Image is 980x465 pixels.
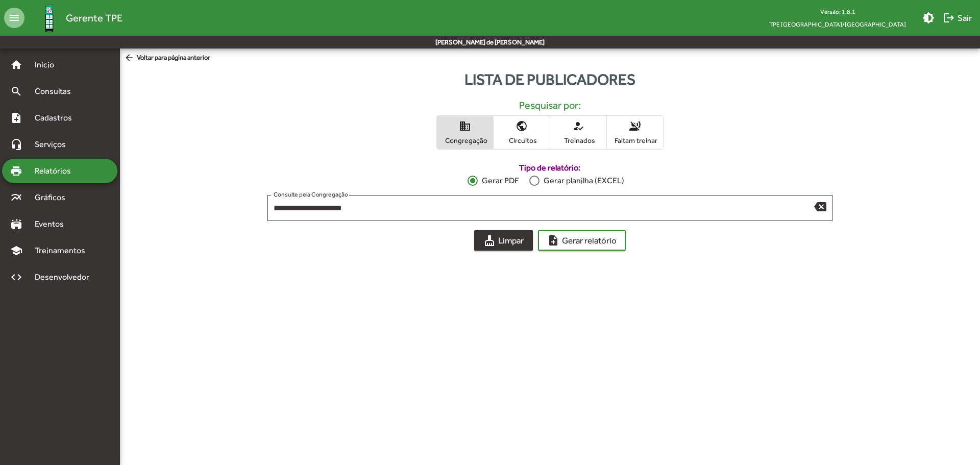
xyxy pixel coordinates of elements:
span: Início [29,59,69,71]
button: Treinados [550,116,606,149]
mat-icon: arrow_back [124,53,137,64]
mat-icon: multiline_chart [10,191,22,204]
mat-icon: headset_mic [10,138,22,151]
mat-icon: stadium [10,218,22,230]
button: Sair [939,9,976,27]
span: Treinamentos [29,244,97,257]
mat-icon: voice_over_off [629,120,641,132]
mat-icon: search [10,85,22,97]
mat-icon: domain [459,120,471,132]
span: Eventos [29,218,78,230]
span: Gráficos [29,191,79,204]
mat-icon: note_add [10,112,22,124]
span: Faltam treinar [609,136,660,145]
mat-icon: menu [4,8,24,28]
button: Congregação [437,116,493,149]
button: Gerar relatório [538,230,626,251]
span: Treinados [553,136,604,145]
label: Tipo de relatório: [267,162,832,174]
button: Circuitos [494,116,550,149]
mat-icon: home [10,59,22,71]
div: Versão: 1.8.1 [761,5,914,18]
span: Sair [943,9,972,27]
mat-icon: how_to_reg [572,120,584,132]
h5: Pesquisar por: [128,99,972,111]
span: Limpar [483,231,524,250]
span: Gerar relatório [547,231,617,250]
mat-icon: note_add [547,234,559,247]
mat-icon: public [516,120,528,132]
img: Logo [33,2,66,35]
mat-icon: backspace [814,200,826,212]
mat-icon: print [10,165,22,177]
span: Gerente TPE [66,10,122,26]
span: Relatórios [29,165,84,177]
div: Lista de publicadores [120,68,980,91]
span: Serviços [29,138,80,151]
span: Consultas [29,85,84,97]
div: Gerar PDF [478,175,519,187]
a: Gerente TPE [24,2,122,35]
span: TPE [GEOGRAPHIC_DATA]/[GEOGRAPHIC_DATA] [761,18,914,31]
mat-icon: cleaning_services [483,234,496,247]
span: Voltar para página anterior [124,53,210,64]
div: Gerar planilha (EXCEL) [540,175,624,187]
button: Faltam treinar [607,116,663,149]
span: Circuitos [496,136,547,145]
button: Limpar [474,230,533,251]
span: Congregação [439,136,491,145]
mat-icon: brightness_medium [922,12,935,24]
span: Cadastros [29,112,85,124]
mat-icon: school [10,244,22,257]
mat-icon: logout [943,12,955,24]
